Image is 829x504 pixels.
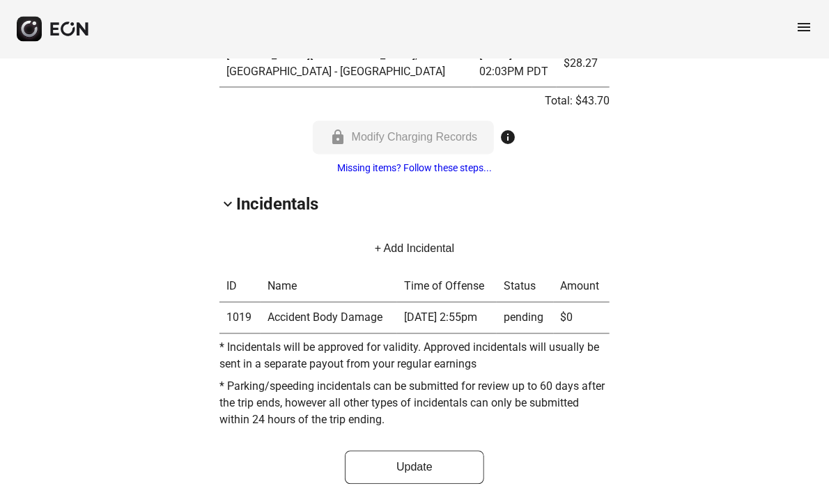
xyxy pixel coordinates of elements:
[219,379,610,429] p: * Parking/speeding incidentals can be submitted for review up to 60 days after the trip ends, how...
[557,40,610,88] td: $28.27
[219,340,610,373] p: * Incidentals will be approved for validity. Approved incidentals will usually be sent in a separ...
[497,271,554,303] th: Status
[236,194,318,216] h2: Incidentals
[219,271,261,303] th: ID
[219,196,236,213] span: keyboard_arrow_down
[554,303,610,334] td: $0
[397,303,497,334] td: [DATE] 2:55pm
[358,233,471,266] button: + Add Incidental
[345,451,484,485] button: Update
[261,271,397,303] th: Name
[261,303,397,334] td: Accident Body Damage
[545,93,610,110] p: Total: $43.70
[397,271,497,303] th: Time of Offense
[472,40,557,88] td: [DATE] 02:03PM PDT
[219,40,472,88] td: [PERSON_NAME][GEOGRAPHIC_DATA], [GEOGRAPHIC_DATA] - [GEOGRAPHIC_DATA]
[219,303,261,334] th: 1019
[337,163,492,174] a: Missing items? Follow these steps...
[796,19,812,36] span: menu
[554,271,610,303] th: Amount
[499,129,516,146] span: info
[497,303,554,334] td: pending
